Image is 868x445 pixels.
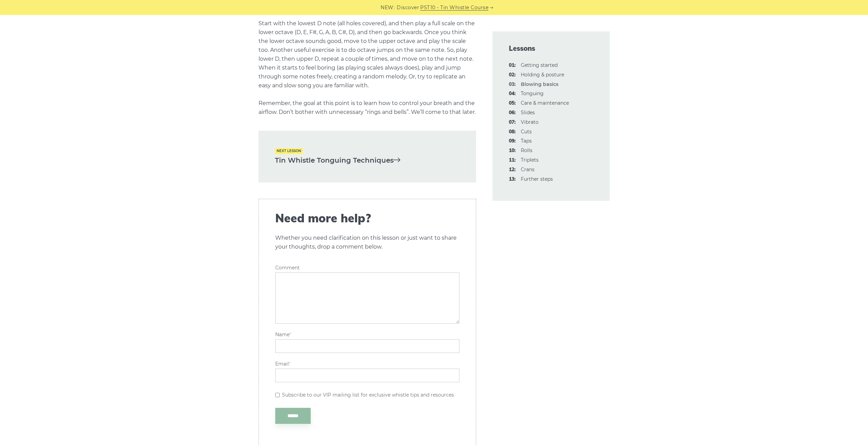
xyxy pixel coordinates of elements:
a: 07:Vibrato [521,119,539,125]
span: 09: [509,137,516,145]
a: 13:Further steps [521,176,553,182]
a: 09:Taps [521,138,532,144]
span: Discover [397,4,419,12]
a: 04:Tonguing [521,90,544,97]
strong: Blowing basics [521,81,558,87]
span: Next lesson [275,148,303,154]
span: 02: [509,71,516,79]
label: Subscribe to our VIP mailing list for exclusive whistle tips and resources [282,392,454,398]
span: 07: [509,118,516,127]
a: 11:Triplets [521,157,539,163]
a: 02:Holding & posture [521,72,564,78]
span: NEW: [381,4,395,12]
span: Need more help? [275,211,459,225]
a: 05:Care & maintenance [521,100,569,106]
span: 13: [509,175,516,183]
a: 01:Getting started [521,62,558,68]
span: 04: [509,90,516,98]
a: 06:Slides [521,109,535,116]
a: 08:Cuts [521,129,532,135]
p: Whether you need clarification on this lesson or just want to share your thoughts, drop a comment... [275,234,459,251]
span: 11: [509,156,516,164]
span: 10: [509,147,516,155]
p: Start with the lowest D note (all holes covered), and then play a full scale on the lower octave ... [259,19,476,117]
span: 05: [509,99,516,107]
span: 03: [509,80,516,89]
a: 10:Rolls [521,147,532,153]
span: 12: [509,166,516,174]
label: Comment [275,265,459,271]
a: PST10 - Tin Whistle Course [420,4,488,12]
a: 12:Crans [521,166,534,173]
span: 08: [509,128,516,136]
span: Lessons [509,44,593,53]
label: Email [275,361,459,367]
span: 06: [509,109,516,117]
span: 01: [509,61,516,70]
a: Tin Whistle Tonguing Techniques [275,155,460,166]
label: Name [275,332,459,338]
